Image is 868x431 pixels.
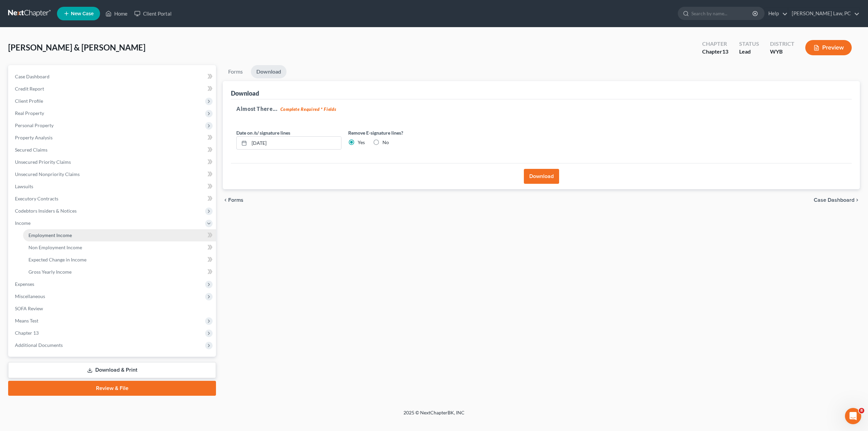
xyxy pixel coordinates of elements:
[102,7,131,20] a: Home
[9,180,216,193] a: Lawsuits
[15,135,53,140] span: Property Analysis
[382,139,389,146] label: No
[280,106,336,112] strong: Complete Required * Fields
[23,266,216,278] a: Gross Yearly Income
[223,65,248,78] a: Forms
[859,408,864,413] span: 8
[770,40,794,48] div: District
[765,7,788,20] a: Help
[8,362,216,378] a: Download & Print
[15,306,43,311] span: SOFA Review
[23,254,216,266] a: Expected Change in Income
[15,110,44,116] span: Real Property
[9,83,216,95] a: Credit Report
[524,169,559,184] button: Download
[15,74,50,79] span: Case Dashboard
[9,71,216,83] a: Case Dashboard
[9,168,216,180] a: Unsecured Nonpriority Claims
[9,132,216,144] a: Property Analysis
[9,156,216,168] a: Unsecured Priority Claims
[223,197,253,203] button: chevron_left Forms
[15,86,44,92] span: Credit Report
[15,342,63,348] span: Additional Documents
[8,381,216,396] a: Review & File
[15,318,38,324] span: Means Test
[71,11,94,16] span: New Case
[739,48,759,56] div: Lead
[249,137,341,150] input: MM/DD/YYYY
[28,257,86,262] span: Expected Change in Income
[15,171,80,177] span: Unsecured Nonpriority Claims
[236,105,846,113] h5: Almost There...
[15,196,58,201] span: Executory Contracts
[231,89,259,97] div: Download
[691,7,753,20] input: Search by name...
[15,220,31,226] span: Income
[15,330,39,336] span: Chapter 13
[15,122,54,128] span: Personal Property
[251,65,287,78] a: Download
[23,229,216,241] a: Employment Income
[15,208,77,214] span: Codebtors Insiders & Notices
[854,197,860,203] i: chevron_right
[15,183,33,189] span: Lawsuits
[28,244,82,250] span: Non Employment Income
[814,197,860,203] a: Case Dashboard chevron_right
[348,129,453,136] label: Remove E-signature lines?
[28,269,72,275] span: Gross Yearly Income
[805,40,852,55] button: Preview
[702,40,728,48] div: Chapter
[702,48,728,56] div: Chapter
[241,409,627,422] div: 2025 © NextChapterBK, INC
[9,302,216,315] a: SOFA Review
[28,232,72,238] span: Employment Income
[15,159,71,165] span: Unsecured Priority Claims
[722,48,728,55] span: 13
[15,147,47,153] span: Secured Claims
[23,241,216,254] a: Non Employment Income
[739,40,759,48] div: Status
[15,98,43,104] span: Client Profile
[223,197,228,203] i: chevron_left
[15,293,45,299] span: Miscellaneous
[131,7,175,20] a: Client Portal
[358,139,365,146] label: Yes
[788,7,860,20] a: [PERSON_NAME] Law, PC
[236,129,290,136] label: Date on /s/ signature lines
[770,48,794,56] div: WYB
[9,193,216,205] a: Executory Contracts
[228,197,243,203] span: Forms
[8,42,145,52] span: [PERSON_NAME] & [PERSON_NAME]
[9,144,216,156] a: Secured Claims
[15,281,34,287] span: Expenses
[845,408,861,424] iframe: Intercom live chat
[814,197,854,203] span: Case Dashboard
